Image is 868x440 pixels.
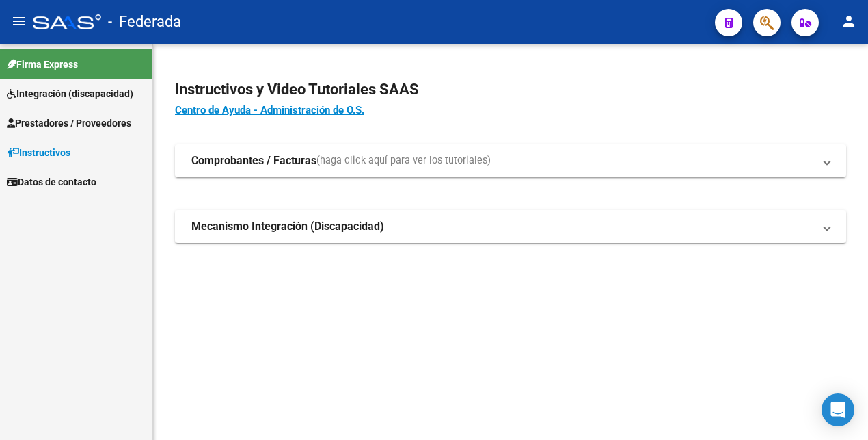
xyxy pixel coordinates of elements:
[7,86,133,101] span: Integración (discapacidad)
[175,210,846,243] mat-expansion-panel-header: Mecanismo Integración (Discapacidad)
[175,104,364,116] a: Centro de Ayuda - Administración de O.S.
[175,144,846,177] mat-expansion-panel-header: Comprobantes / Facturas(haga click aquí para ver los tutoriales)
[7,145,70,160] span: Instructivos
[191,153,316,168] strong: Comprobantes / Facturas
[7,116,131,131] span: Prestadores / Proveedores
[108,7,181,37] span: - Federada
[316,153,491,168] span: (haga click aquí para ver los tutoriales)
[7,174,96,190] span: Datos de contacto
[7,57,78,72] span: Firma Express
[175,77,846,103] h2: Instructivos y Video Tutoriales SAAS
[841,13,857,29] mat-icon: person
[11,13,27,29] mat-icon: menu
[191,219,384,234] strong: Mecanismo Integración (Discapacidad)
[822,393,854,426] div: Open Intercom Messenger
